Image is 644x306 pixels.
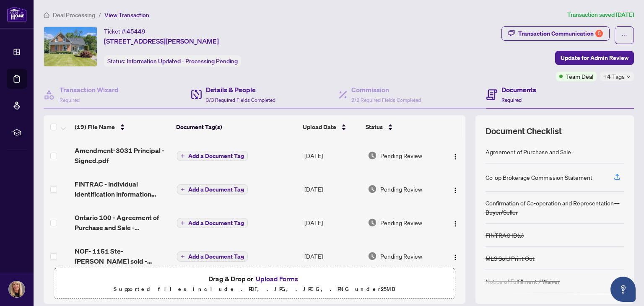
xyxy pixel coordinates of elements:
button: Add a Document Tag [177,251,248,262]
div: Transaction Communication [518,27,603,40]
img: Logo [452,153,459,160]
span: Drag & Drop orUpload FormsSupported files include .PDF, .JPG, .JPEG, .PNG under25MB [54,268,455,299]
span: Drag & Drop or [208,273,301,284]
p: Supported files include .PDF, .JPG, .JPEG, .PNG under 25 MB [59,284,450,294]
span: Amendment-3031 Principal - Signed.pdf [75,145,170,166]
div: Status: [104,55,241,67]
span: Add a Document Tag [188,187,244,192]
div: Ticket #: [104,26,145,36]
div: FINTRAC ID(s) [486,231,524,240]
div: Notice of Fulfillment / Waiver [486,277,560,286]
img: Document Status [368,151,377,160]
span: Ontario 100 - Agreement of Purchase and Sale - Residential.pdf [75,213,170,233]
span: Document Checklist [486,125,562,137]
div: MLS Sold Print Out [486,254,535,263]
div: 5 [595,30,603,37]
span: Required [60,97,80,103]
button: Add a Document Tag [177,184,248,194]
th: (19) File Name [71,115,173,139]
img: IMG-X12067351_1.jpg [44,27,97,66]
span: Update for Admin Review [561,51,628,65]
span: Status [366,122,383,132]
img: Profile Icon [9,281,25,297]
span: Pending Review [380,218,422,227]
button: Update for Admin Review [555,51,634,65]
span: plus [181,187,185,192]
li: / [99,10,101,20]
span: Pending Review [380,184,422,194]
td: [DATE] [301,239,364,273]
img: Logo [452,220,459,227]
button: Add a Document Tag [177,252,248,262]
span: 45449 [127,28,145,35]
span: View Transaction [104,11,149,19]
button: Add a Document Tag [177,218,248,228]
button: Logo [449,149,462,162]
td: [DATE] [301,206,364,239]
span: Deal Processing [53,11,95,19]
th: Document Tag(s) [173,115,300,139]
img: Document Status [368,218,377,227]
img: Document Status [368,252,377,261]
span: Required [501,97,522,103]
span: (19) File Name [75,122,115,132]
span: [STREET_ADDRESS][PERSON_NAME] [104,36,219,46]
button: Upload Forms [253,273,301,284]
span: 3/3 Required Fields Completed [206,97,275,103]
button: Logo [449,182,462,196]
img: Logo [452,254,459,261]
article: Transaction saved [DATE] [567,10,634,20]
button: Transaction Communication5 [501,26,610,41]
span: Pending Review [380,252,422,261]
button: Add a Document Tag [177,150,248,161]
button: Logo [449,216,462,229]
span: ellipsis [621,32,627,38]
span: plus [181,254,185,259]
button: Add a Document Tag [177,184,248,195]
span: Information Updated - Processing Pending [127,57,238,65]
h4: Documents [501,85,536,95]
span: NOF- 1151 Ste-[PERSON_NAME] sold - Signed.pdf [75,246,170,266]
span: home [44,12,49,18]
img: Logo [452,187,459,194]
img: logo [7,6,27,22]
img: Document Status [368,184,377,194]
span: +4 Tags [603,72,625,81]
h4: Commission [351,85,421,95]
span: Add a Document Tag [188,254,244,259]
span: plus [181,221,185,225]
span: 2/2 Required Fields Completed [351,97,421,103]
h4: Details & People [206,85,275,95]
td: [DATE] [301,172,364,206]
span: Add a Document Tag [188,220,244,226]
span: Team Deal [566,72,593,81]
button: Add a Document Tag [177,218,248,228]
div: Agreement of Purchase and Sale [486,147,571,156]
td: [DATE] [301,139,364,172]
span: plus [181,154,185,158]
th: Upload Date [299,115,362,139]
h4: Transaction Wizard [60,85,119,95]
span: Add a Document Tag [188,153,244,159]
span: down [626,75,631,79]
button: Add a Document Tag [177,151,248,161]
th: Status [362,115,441,139]
span: Upload Date [303,122,336,132]
button: Open asap [610,277,636,302]
span: FINTRAC - Individual Identification Information Record - [PERSON_NAME].pdf [75,179,170,199]
div: Co-op Brokerage Commission Statement [486,173,592,182]
div: Confirmation of Co-operation and Representation—Buyer/Seller [486,198,624,217]
button: Logo [449,249,462,263]
span: Pending Review [380,151,422,160]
